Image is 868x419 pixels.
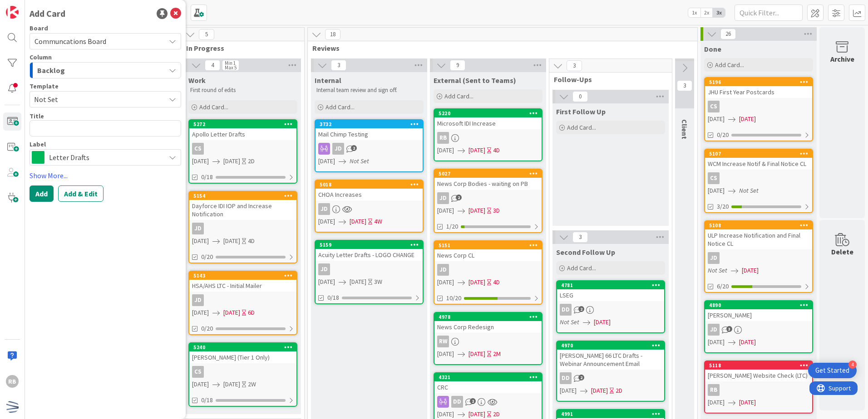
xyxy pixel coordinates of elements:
[193,273,296,279] div: 5143
[561,342,664,349] div: 4970
[708,337,725,347] span: [DATE]
[332,143,344,155] div: JD
[318,277,335,287] span: [DATE]
[439,110,542,117] div: 5220
[708,324,720,336] div: JD
[312,44,686,53] span: Reviews
[705,158,812,170] div: WCM Increase Notif & Final Notice CL
[713,8,725,17] span: 3x
[704,44,721,54] span: Done
[327,293,339,302] span: 0/18
[201,252,213,262] span: 0/20
[434,170,542,190] div: 5027News Corp Bodies - waiting on PB
[30,83,59,89] span: Template
[591,386,608,395] span: [DATE]
[434,373,542,381] div: 4321
[572,232,588,243] span: 3
[434,170,542,178] div: 5027
[434,241,542,261] div: 5151News Corp CL
[705,86,812,98] div: JHU First Year Postcards
[831,246,853,257] div: Delete
[451,396,463,408] div: DD
[30,7,65,20] div: Add Card
[493,349,501,359] div: 2M
[248,156,255,166] div: 2D
[325,103,355,111] span: Add Card...
[708,398,725,407] span: [DATE]
[437,349,454,359] span: [DATE]
[437,336,449,347] div: RW
[316,203,423,215] div: JD
[705,361,812,370] div: 5118
[192,236,209,246] span: [DATE]
[717,282,729,291] span: 6/20
[189,280,296,292] div: HSA/AHS LTC - Initial Mailer
[192,223,204,234] div: JD
[808,363,857,378] div: Open Get Started checklist, remaining modules: 4
[437,192,449,204] div: JD
[437,278,454,287] span: [DATE]
[567,264,596,272] span: Add Card...
[190,87,296,94] p: First round of edits
[715,61,744,69] span: Add Card...
[437,132,449,144] div: RB
[192,294,204,306] div: JD
[717,130,729,140] span: 0/20
[350,217,366,226] span: [DATE]
[318,156,335,166] span: [DATE]
[434,132,542,144] div: RB
[470,398,476,404] span: 2
[469,409,485,419] span: [DATE]
[192,366,204,378] div: CS
[318,217,335,226] span: [DATE]
[316,180,423,200] div: 5018CHOA Increases
[434,321,542,333] div: News Corp Redesign
[351,145,357,151] span: 2
[680,119,689,139] span: Client
[437,206,454,215] span: [DATE]
[578,306,584,312] span: 2
[439,242,542,248] div: 5151
[434,396,542,408] div: DD
[572,91,588,102] span: 0
[350,157,369,165] i: Not Set
[434,381,542,393] div: CRC
[189,272,296,280] div: 5143
[705,324,812,336] div: JD
[557,304,664,316] div: DD
[434,336,542,347] div: RW
[594,317,611,327] span: [DATE]
[223,308,240,317] span: [DATE]
[374,277,382,287] div: 3W
[189,120,296,128] div: 5272
[37,64,65,76] span: Backlog
[705,384,812,396] div: RB
[726,326,732,332] span: 3
[315,76,341,85] span: Internal
[742,266,759,275] span: [DATE]
[189,143,296,155] div: CS
[188,76,206,85] span: Work
[316,143,423,155] div: JD
[193,344,296,351] div: 5240
[705,150,812,170] div: 5107WCM Increase Notif & Final Notice CL
[434,109,542,117] div: 5220
[469,349,485,359] span: [DATE]
[561,282,664,288] div: 4781
[189,351,296,363] div: [PERSON_NAME] (Tier 1 Only)
[434,264,542,276] div: JD
[848,361,857,369] div: 4
[434,373,542,393] div: 4321CRC
[320,242,423,248] div: 5159
[316,263,423,275] div: JD
[434,313,542,321] div: 4978
[223,156,240,166] span: [DATE]
[437,409,454,419] span: [DATE]
[316,87,422,94] p: Internal team review and sign off.
[201,395,213,405] span: 0/18
[557,372,664,384] div: DD
[708,384,720,396] div: RB
[708,252,720,264] div: JD
[6,400,19,413] img: avatar
[739,114,756,124] span: [DATE]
